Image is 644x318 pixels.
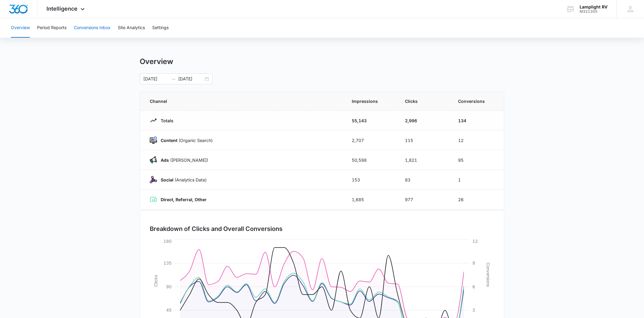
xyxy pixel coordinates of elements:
tspan: Clicks [153,275,158,287]
p: ([PERSON_NAME]) [157,157,208,163]
button: Settings [152,18,169,38]
td: 134 [451,111,504,130]
span: Clicks [405,98,444,104]
td: 977 [398,190,451,209]
td: 1,685 [344,190,398,209]
td: 1 [451,170,504,190]
div: account name [580,5,608,9]
tspan: 6 [472,284,475,289]
strong: Content [161,138,177,143]
tspan: 12 [472,238,478,244]
span: Intelligence [46,5,77,12]
div: account id [580,9,608,14]
p: Totals [157,117,173,124]
strong: Ads [161,157,169,163]
tspan: 90 [166,284,172,289]
tspan: 9 [472,260,475,266]
td: 55,143 [344,111,398,130]
td: 153 [344,170,398,190]
strong: Social [161,177,173,182]
td: 115 [398,130,451,150]
strong: Direct, Referral, Other [161,197,207,202]
span: Conversions [458,98,494,104]
td: 2,707 [344,130,398,150]
span: Impressions [352,98,390,104]
button: Conversions Inbox [74,18,111,38]
h1: Overview [140,57,173,66]
tspan: Conversions [486,262,491,287]
input: Start date [143,76,169,82]
img: Social [150,176,157,183]
tspan: 135 [163,260,172,266]
input: End date [178,76,204,82]
td: 1,821 [398,150,451,170]
p: (Organic Search) [157,137,213,144]
span: to [171,76,176,81]
tspan: 3 [472,307,475,313]
img: Content [150,137,157,144]
td: 12 [451,130,504,150]
button: Overview [11,18,30,38]
td: 2,996 [398,111,451,130]
tspan: 180 [163,238,172,244]
tspan: 45 [166,307,172,313]
td: 50,598 [344,150,398,170]
img: Ads [150,156,157,164]
td: 26 [451,190,504,209]
p: (Analytics Data) [157,177,207,183]
td: 83 [398,170,451,190]
h3: Breakdown of Clicks and Overall Conversions [150,224,283,233]
td: 95 [451,150,504,170]
span: swap-right [171,76,176,81]
span: Channel [150,98,337,104]
button: Period Reports [37,18,67,38]
button: Site Analytics [118,18,145,38]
